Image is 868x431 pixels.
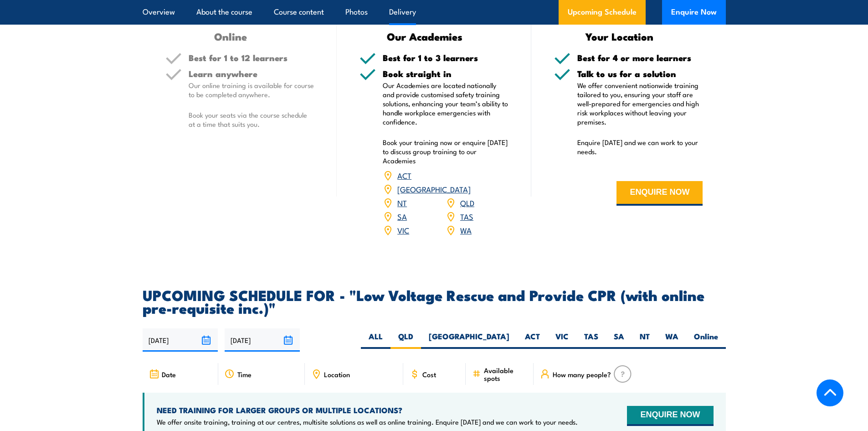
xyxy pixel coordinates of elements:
p: Our Academies are located nationally and provide customised safety training solutions, enhancing ... [383,81,508,126]
input: To date [225,328,300,352]
p: Our online training is available for course to be completed anywhere. [189,81,314,99]
a: ACT [397,170,411,181]
h2: UPCOMING SCHEDULE FOR - "Low Voltage Rescue and Provide CPR (with online pre-requisite inc.)" [143,288,726,314]
h3: Your Location [554,31,685,42]
h5: Talk to us for a solution [577,69,703,78]
p: We offer onsite training, training at our centres, multisite solutions as well as online training... [157,417,578,426]
h5: Learn anywhere [189,69,314,78]
label: VIC [548,331,576,349]
span: Cost [422,370,436,378]
h5: Book straight in [383,69,508,78]
label: Online [686,331,726,349]
span: Time [237,370,252,378]
h3: Online [165,31,296,42]
label: ACT [517,331,548,349]
button: ENQUIRE NOW [627,406,713,426]
a: TAS [460,211,473,222]
h4: NEED TRAINING FOR LARGER GROUPS OR MULTIPLE LOCATIONS? [157,405,578,415]
p: Book your training now or enquire [DATE] to discuss group training to our Academies [383,138,508,165]
label: NT [632,331,657,349]
input: From date [143,328,218,352]
span: Date [162,370,176,378]
h3: Our Academies [360,31,490,42]
span: Available spots [484,366,527,382]
a: VIC [397,224,409,235]
span: How many people? [553,370,611,378]
label: QLD [390,331,421,349]
label: WA [657,331,686,349]
label: TAS [576,331,606,349]
label: [GEOGRAPHIC_DATA] [421,331,517,349]
h5: Best for 4 or more learners [577,53,703,62]
a: QLD [460,197,474,208]
a: NT [397,197,407,208]
a: SA [397,211,407,222]
span: Location [324,370,350,378]
p: Book your seats via the course schedule at a time that suits you. [189,110,314,129]
label: ALL [361,331,390,349]
p: Enquire [DATE] and we can work to your needs. [577,138,703,156]
h5: Best for 1 to 3 learners [383,53,508,62]
label: SA [606,331,632,349]
a: [GEOGRAPHIC_DATA] [397,183,471,194]
button: ENQUIRE NOW [616,181,703,206]
a: WA [460,224,472,235]
p: We offer convenient nationwide training tailored to you, ensuring your staff are well-prepared fo... [577,81,703,126]
h5: Best for 1 to 12 learners [189,53,314,62]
